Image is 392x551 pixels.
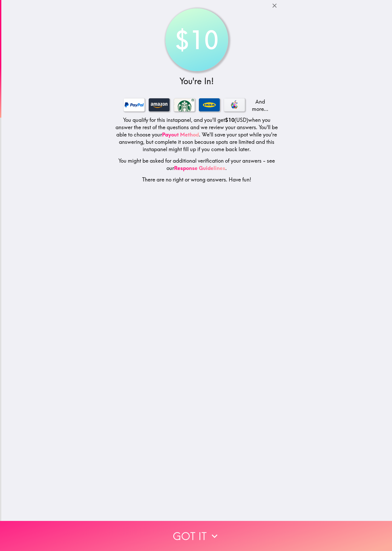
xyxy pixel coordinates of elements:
a: Payout Method [162,131,199,138]
div: $10 [168,11,226,69]
b: $10 [225,117,234,123]
h5: You might be asked for additional verification of your answers - see our . [115,157,278,172]
p: And more... [249,98,270,113]
h5: You qualify for this instapanel, and you'll get (USD) when you answer the rest of the questions a... [115,116,278,153]
h5: There are no right or wrong answers. Have fun! [115,176,278,183]
h3: You're In! [115,75,278,87]
a: Response Guidelines [174,165,225,171]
